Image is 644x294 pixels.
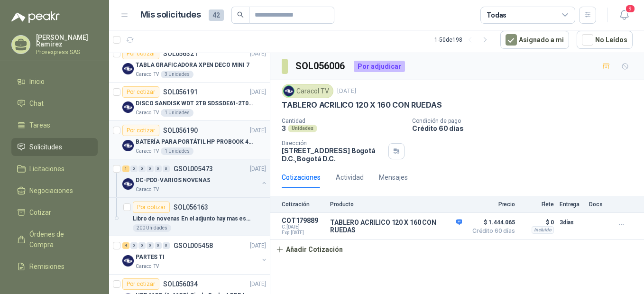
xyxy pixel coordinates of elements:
[282,224,324,230] span: C: [DATE]
[138,242,146,249] div: 0
[130,242,138,249] div: 0
[138,165,146,172] div: 0
[161,109,193,117] div: 1 Unidades
[122,278,159,290] div: Por cotizar
[29,229,89,250] span: Órdenes de Compra
[109,83,270,121] a: Por cotizarSOL056191[DATE] Company LogoDISCO SANDISK WDT 2TB SDSSDE61-2T00-G25 BATERÍA PARA PORTÁ...
[577,31,633,49] button: No Leídos
[468,228,515,234] span: Crédito 60 días
[625,4,635,13] span: 9
[174,204,208,211] p: SOL056163
[412,118,640,124] p: Condición de pago
[29,207,51,218] span: Cotizar
[133,202,170,213] div: Por cotizar
[250,241,266,250] p: [DATE]
[136,263,159,270] p: Caracol TV
[122,242,129,249] div: 4
[122,140,134,151] img: Company Logo
[250,126,266,135] p: [DATE]
[282,124,286,132] p: 3
[288,125,317,132] div: Unidades
[282,217,324,224] p: COT179889
[282,172,321,183] div: Cotizaciones
[250,49,266,58] p: [DATE]
[163,89,198,95] p: SOL056191
[29,185,73,196] span: Negociaciones
[11,116,98,134] a: Tareas
[412,124,640,132] p: Crédito 60 días
[122,101,134,113] img: Company Logo
[11,203,98,221] a: Cotizar
[163,281,198,287] p: SOL056034
[560,217,583,228] p: 3 días
[109,44,270,83] a: Por cotizarSOL056321[DATE] Company LogoTABLA GRAFICADORA XPEN DECO MINI 7Caracol TV3 Unidades
[122,86,159,98] div: Por cotizar
[468,201,515,208] p: Precio
[29,98,44,109] span: Chat
[282,201,324,208] p: Cotización
[122,178,134,190] img: Company Logo
[136,176,210,185] p: DC-PDO-VARIOS NOVENAS
[122,48,159,59] div: Por cotizar
[270,240,348,259] button: Añadir Cotización
[136,138,254,147] p: BATERÍA PARA PORTÁTIL HP PROBOOK 430 G8
[109,198,270,236] a: Por cotizarSOL056163Libro de novenas En el adjunto hay mas especificaciones200 Unidades
[250,88,266,97] p: [DATE]
[11,257,98,276] a: Remisiones
[163,242,170,249] div: 0
[155,242,162,249] div: 0
[136,99,254,108] p: DISCO SANDISK WDT 2TB SDSSDE61-2T00-G25 BATERÍA PARA PORTÁTIL HP PROBOOK 430 G8
[155,165,162,172] div: 0
[161,147,193,155] div: 1 Unidades
[282,84,333,98] div: Caracol TV
[250,280,266,289] p: [DATE]
[560,201,583,208] p: Entrega
[337,87,356,96] p: [DATE]
[174,165,213,172] p: GSOL005473
[434,32,493,47] div: 1 - 50 de 198
[336,172,364,183] div: Actividad
[11,182,98,200] a: Negociaciones
[209,9,224,21] span: 42
[133,224,171,232] div: 200 Unidades
[11,11,60,23] img: Logo peakr
[133,214,251,223] p: Libro de novenas En el adjunto hay mas especificaciones
[29,120,50,130] span: Tareas
[122,255,134,266] img: Company Logo
[136,253,165,262] p: PARTES TI
[521,201,554,208] p: Flete
[250,165,266,174] p: [DATE]
[122,63,134,74] img: Company Logo
[136,186,159,193] p: Caracol TV
[163,50,198,57] p: SOL056321
[500,31,569,49] button: Asignado a mi
[237,11,244,18] span: search
[122,165,129,172] div: 1
[29,76,45,87] span: Inicio
[282,118,405,124] p: Cantidad
[11,94,98,112] a: Chat
[36,34,98,47] p: [PERSON_NAME] Ramirez
[284,86,294,96] img: Company Logo
[122,163,268,193] a: 1 0 0 0 0 0 GSOL005473[DATE] Company LogoDC-PDO-VARIOS NOVENASCaracol TV
[163,127,198,134] p: SOL056190
[122,240,268,270] a: 4 0 0 0 0 0 GSOL005458[DATE] Company LogoPARTES TICaracol TV
[109,121,270,159] a: Por cotizarSOL056190[DATE] Company LogoBATERÍA PARA PORTÁTIL HP PROBOOK 430 G8Caracol TV1 Unidades
[29,164,64,174] span: Licitaciones
[174,242,213,249] p: GSOL005458
[532,226,554,234] div: Incluido
[282,140,385,147] p: Dirección
[136,147,159,155] p: Caracol TV
[29,142,62,152] span: Solicitudes
[130,165,138,172] div: 0
[589,201,608,208] p: Docs
[330,219,462,234] p: TABLERO ACRILICO 120 X 160 CON RUEDAS
[487,10,506,20] div: Todas
[11,225,98,254] a: Órdenes de Compra
[140,8,201,22] h1: Mis solicitudes
[147,165,154,172] div: 0
[468,217,515,228] span: $ 1.444.065
[161,71,193,78] div: 3 Unidades
[379,172,408,183] div: Mensajes
[136,61,249,70] p: TABLA GRAFICADORA XPEN DECO MINI 7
